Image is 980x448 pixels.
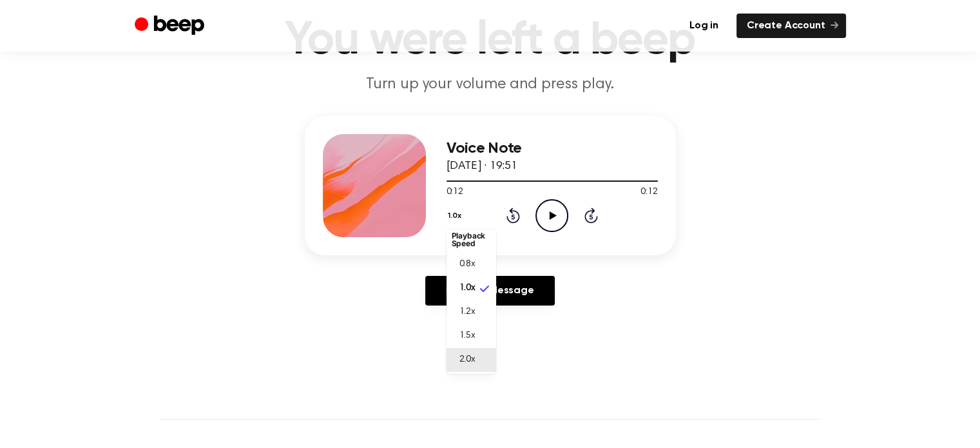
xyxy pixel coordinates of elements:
span: 0.8x [459,258,476,271]
button: 1.0x [447,205,466,227]
li: Playback Speed [447,227,496,253]
span: 1.2x [459,306,476,319]
p: Turn up your volume and press play. [243,74,738,95]
a: Create Account [736,14,846,38]
span: 1.5x [459,329,476,343]
span: 0:12 [640,186,657,199]
a: Reply to Message [425,276,554,306]
span: 0:12 [447,186,463,199]
span: 1.0x [459,282,476,295]
a: Log in [679,14,729,38]
a: Beep [135,14,207,39]
ul: 1.0x [447,229,496,374]
span: 2.0x [459,353,476,367]
span: [DATE] · 19:51 [447,161,517,172]
h3: Voice Note [447,140,658,157]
